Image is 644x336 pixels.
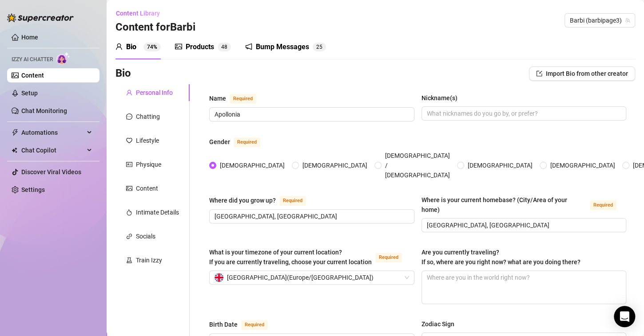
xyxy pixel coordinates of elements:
[570,14,630,27] span: Barbi (barbipage3)
[126,113,132,120] span: message
[136,255,162,265] div: Train Izzy
[221,44,224,50] span: 4
[319,44,322,50] span: 5
[209,137,230,147] div: Gender
[230,94,256,104] span: Required
[421,319,454,329] div: Zodiac Sign
[126,185,132,191] span: picture
[421,319,461,329] label: Zodiac Sign
[245,43,252,50] span: notification
[115,43,123,50] span: user
[590,200,616,210] span: Required
[136,88,173,98] div: Personal Info
[136,136,159,145] div: Lifestyle
[279,196,306,206] span: Required
[215,273,223,282] img: gb
[625,18,630,23] span: team
[427,109,620,118] input: Nickname(s)
[316,44,319,50] span: 2
[614,306,635,327] div: Open Intercom Messenger
[299,160,371,170] span: [DEMOGRAPHIC_DATA]
[126,233,132,239] span: link
[116,10,160,17] span: Content Library
[115,66,131,81] h3: Bio
[215,211,407,221] input: Where did you grow up?
[209,93,266,104] label: Name
[126,209,132,215] span: fire
[21,125,84,140] span: Automations
[421,93,457,103] div: Nickname(s)
[427,220,620,230] input: Where is your current homebase? (City/Area of your home)
[218,43,231,51] sup: 48
[209,137,270,147] label: Gender
[216,160,288,170] span: [DEMOGRAPHIC_DATA]
[175,43,182,50] span: picture
[224,44,227,50] span: 8
[126,161,132,168] span: idcard
[12,147,17,153] img: Chat Copilot
[21,168,81,176] a: Discover Viral Videos
[382,151,453,180] span: [DEMOGRAPHIC_DATA] / [DEMOGRAPHIC_DATA]
[209,195,276,205] div: Where did you grow up?
[209,195,316,206] label: Where did you grow up?
[126,257,132,263] span: experiment
[136,160,161,169] div: Physique
[126,90,132,96] span: user
[547,160,619,170] span: [DEMOGRAPHIC_DATA]
[7,13,74,22] img: logo-BBDzfeDw.svg
[115,20,195,35] h3: Content for Barbi
[546,70,628,77] span: Import Bio from other creator
[126,42,136,52] div: Bio
[115,6,167,20] button: Content Library
[12,129,19,136] span: thunderbolt
[529,66,635,81] button: Import Bio from other creator
[256,42,309,52] div: Bump Messages
[464,160,536,170] span: [DEMOGRAPHIC_DATA]
[143,43,161,51] sup: 74%
[21,143,84,157] span: Chat Copilot
[21,90,38,97] a: Setup
[215,109,407,119] input: Name
[421,195,627,215] label: Where is your current homebase? (City/Area of your home)
[186,42,214,52] div: Products
[313,43,326,51] sup: 25
[241,320,268,330] span: Required
[209,319,278,330] label: Birth Date
[209,320,238,329] div: Birth Date
[21,34,38,41] a: Home
[209,249,372,266] span: What is your timezone of your current location? If you are currently traveling, choose your curre...
[421,249,580,266] span: Are you currently traveling? If so, where are you right now? what are you doing there?
[421,195,587,215] div: Where is your current homebase? (City/Area of your home)
[209,94,226,103] div: Name
[21,107,67,114] a: Chat Monitoring
[136,207,179,217] div: Intimate Details
[21,72,44,79] a: Content
[536,70,542,77] span: import
[375,253,402,262] span: Required
[136,112,160,121] div: Chatting
[12,55,53,64] span: Izzy AI Chatter
[136,184,158,193] div: Content
[234,137,260,147] span: Required
[227,271,374,284] span: [GEOGRAPHIC_DATA] ( Europe/[GEOGRAPHIC_DATA] )
[126,137,132,144] span: heart
[21,186,45,193] a: Settings
[421,93,464,103] label: Nickname(s)
[56,52,70,65] img: AI Chatter
[136,231,155,241] div: Socials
